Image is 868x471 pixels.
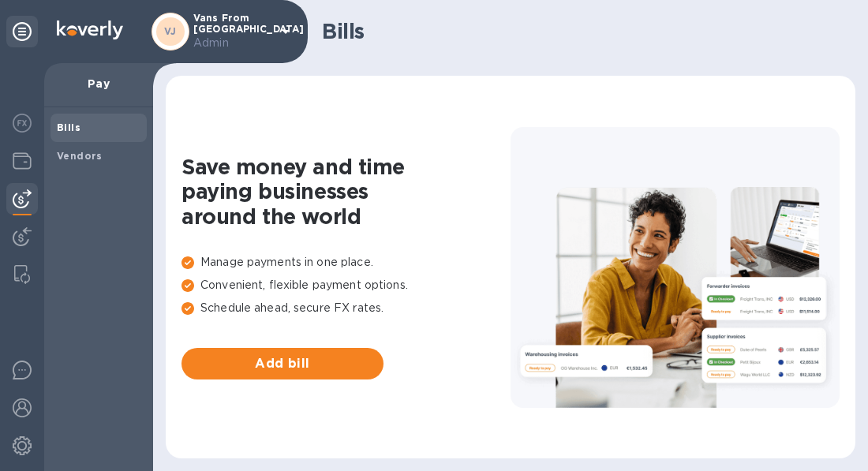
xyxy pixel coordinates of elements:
[13,151,32,170] img: Wallets
[6,16,38,47] div: Unpin categories
[181,277,511,293] p: Convenient, flexible payment options.
[57,121,80,133] b: Bills
[193,35,272,51] p: Admin
[57,76,140,92] p: Pay
[181,300,511,316] p: Schedule ahead, secure FX rates.
[57,21,123,39] img: Logo
[181,155,511,230] h1: Save money and time paying businesses around the world
[181,348,383,379] button: Add bill
[193,13,272,51] p: Vans From [GEOGRAPHIC_DATA]
[194,354,371,373] span: Add bill
[164,25,177,37] b: VJ
[181,254,511,271] p: Manage payments in one place.
[322,19,843,44] h1: Bills
[57,150,103,162] b: Vendors
[13,114,32,133] img: Foreign exchange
